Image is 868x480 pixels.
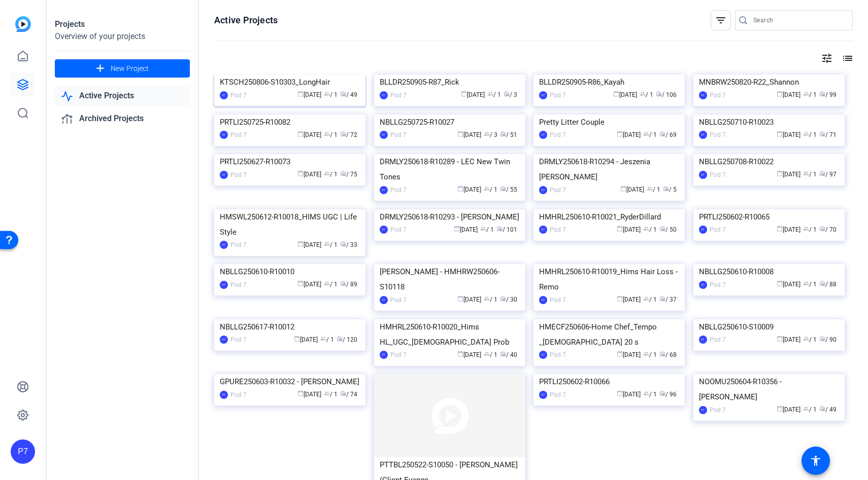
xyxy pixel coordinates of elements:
mat-icon: tune [821,52,833,64]
div: NOOMU250604-R10356 - [PERSON_NAME] [699,374,839,404]
span: / 69 [659,131,677,138]
span: / 30 [500,296,517,303]
div: P7 [220,391,228,399]
div: Pod 7 [390,350,407,360]
span: / 1 [484,186,497,193]
span: / 70 [819,226,837,233]
div: BLLDR250905-R86_Kayah [539,75,679,90]
span: radio [819,170,825,176]
div: Pod 7 [710,170,726,180]
span: / 1 [803,91,817,98]
span: / 1 [324,241,338,248]
div: KTSCH250806-S10303_LongHair [220,75,360,90]
span: radio [819,226,825,232]
div: Pod 7 [390,295,407,305]
a: Active Projects [55,86,190,106]
span: radio [656,91,662,97]
span: calendar_today [457,186,463,192]
div: Pod 7 [550,130,566,140]
div: NBLLG250610-R10010 [220,264,360,279]
span: group [324,280,330,286]
span: group [484,186,490,192]
span: / 1 [647,186,660,193]
div: P7 [539,226,547,234]
div: P7 [699,171,707,179]
mat-icon: accessibility [810,455,822,467]
div: Pod 7 [230,335,247,345]
span: group [803,170,809,176]
div: Pod 7 [550,90,566,100]
div: P7 [11,439,35,464]
div: P7 [220,336,228,344]
span: group [803,91,809,97]
span: radio [659,131,665,137]
div: Pod 7 [230,240,247,250]
div: PRTLI250627-R10073 [220,154,360,169]
span: radio [659,351,665,357]
span: group [324,91,330,97]
div: HMECF250606-Home Chef_Tempo _[DEMOGRAPHIC_DATA] 20 s [539,319,679,350]
div: Pod 7 [390,90,407,100]
span: radio [340,390,346,396]
div: Pod 7 [710,280,726,290]
div: P7 [220,281,228,289]
span: / 40 [500,351,517,358]
div: HMHRL250610-R10020_Hims HL_UGC_[DEMOGRAPHIC_DATA] Prob [380,319,520,350]
span: calendar_today [297,241,304,247]
div: Pod 7 [550,390,566,400]
span: group [480,226,486,232]
span: / 90 [819,336,837,343]
span: [DATE] [617,296,641,303]
span: [DATE] [457,131,481,138]
span: group [643,351,649,357]
span: / 1 [324,391,338,398]
span: / 72 [340,131,357,138]
span: [DATE] [297,131,321,138]
span: group [484,351,490,357]
span: / 37 [659,296,677,303]
span: calendar_today [777,226,783,232]
div: P7 [539,186,547,194]
div: [PERSON_NAME] - HMHRW250606-S10118 [380,264,520,294]
div: Pretty Litter Couple [539,115,679,130]
span: group [647,186,653,192]
span: calendar_today [617,226,623,232]
span: calendar_today [617,296,623,302]
div: P7 [380,186,388,194]
span: calendar_today [297,131,304,137]
div: P7 [699,281,707,289]
mat-icon: filter_list [715,14,727,26]
span: radio [659,390,665,396]
div: DRMLY250618-R10289 - LEC New Twin Tones [380,154,520,184]
span: [DATE] [461,91,485,98]
div: P7 [699,131,707,139]
span: radio [500,351,506,357]
span: [DATE] [297,241,321,248]
div: P7 [380,296,388,304]
span: radio [496,226,503,232]
span: / 1 [324,91,338,98]
span: [DATE] [617,391,641,398]
span: [DATE] [457,186,481,193]
span: calendar_today [457,296,463,302]
div: HMHRL250610-R10021_RyderDillard [539,209,679,225]
span: radio [659,226,665,232]
span: [DATE] [777,131,800,138]
span: group [643,390,649,396]
span: / 3 [504,91,517,98]
span: calendar_today [617,131,623,137]
span: / 1 [484,351,497,358]
div: PRTLI250602-R10065 [699,209,839,225]
span: group [484,131,490,137]
span: calendar_today [297,170,304,176]
span: calendar_today [777,280,783,286]
span: radio [819,280,825,286]
span: / 88 [819,281,837,288]
span: radio [500,296,506,302]
span: / 101 [496,226,517,233]
div: DRMLY250618-R10293 - [PERSON_NAME] [380,209,520,225]
span: calendar_today [294,336,300,342]
span: [DATE] [617,226,641,233]
span: / 1 [803,281,817,288]
span: / 1 [484,296,497,303]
